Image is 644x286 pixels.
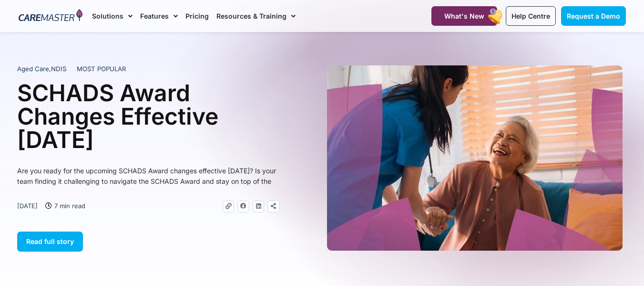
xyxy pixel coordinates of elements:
[17,166,279,187] p: Are you ready for the upcoming SCHADS Award changes effective [DATE]? Is your team finding it cha...
[444,12,484,20] span: What's New
[77,64,126,74] span: MOST POPULAR
[561,6,626,26] a: Request a Demo
[26,237,74,245] span: Read full story
[19,9,83,23] img: CareMaster Logo
[17,65,49,73] span: Aged Care
[327,65,623,251] img: A heartwarming moment where a support worker in a blue uniform, with a stethoscope draped over he...
[51,65,66,73] span: NDIS
[17,202,38,210] time: [DATE]
[17,65,66,73] span: ,
[17,81,279,151] h1: SCHADS Award Changes Effective [DATE]
[567,12,620,20] span: Request a Demo
[17,232,83,252] a: Read full story
[52,201,85,211] span: 7 min read
[506,6,556,26] a: Help Centre
[431,6,497,26] a: What's New
[511,12,550,20] span: Help Centre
